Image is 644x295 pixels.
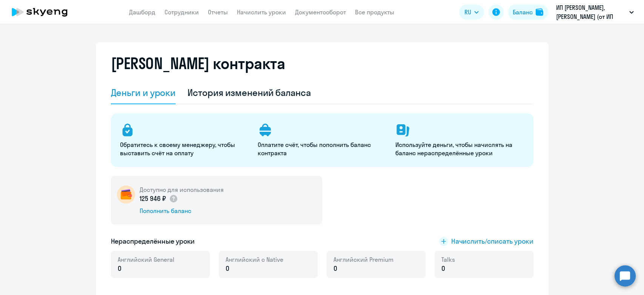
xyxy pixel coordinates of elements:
[226,255,283,264] span: Английский с Native
[508,5,548,20] button: Балансbalance
[117,185,135,204] img: wallet-circle.png
[164,8,199,16] a: Сотрудники
[441,255,455,264] span: Talks
[258,141,386,157] p: Оплатите счёт, чтобы пополнить баланс контракта
[118,255,174,264] span: Английский General
[295,8,346,16] a: Документооборот
[129,8,155,16] a: Дашборд
[441,264,445,273] span: 0
[395,141,524,157] p: Используйте деньги, чтобы начислять на баланс нераспределённые уроки
[355,8,394,16] a: Все продукты
[111,236,195,246] h5: Нераспределённые уроки
[120,141,249,157] p: Обратитесь к своему менеджеру, чтобы выставить счёт на оплату
[513,8,533,17] div: Баланс
[118,264,121,273] span: 0
[140,194,178,204] p: 125 946 ₽
[111,86,176,99] div: Деньги и уроки
[334,255,393,264] span: Английский Premium
[464,8,471,17] span: RU
[140,185,224,194] h5: Доступно для использования
[451,236,533,246] span: Начислить/списать уроки
[536,8,543,16] img: balance
[140,207,224,215] div: Пополнить баланс
[208,8,228,16] a: Отчеты
[556,3,626,21] p: ИП [PERSON_NAME], [PERSON_NAME] (от ИП Черных)
[552,3,638,21] button: ИП [PERSON_NAME], [PERSON_NAME] (от ИП Черных)
[226,264,229,273] span: 0
[459,5,484,20] button: RU
[237,8,286,16] a: Начислить уроки
[334,264,337,273] span: 0
[188,86,311,99] div: История изменений баланса
[111,54,285,73] h2: [PERSON_NAME] контракта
